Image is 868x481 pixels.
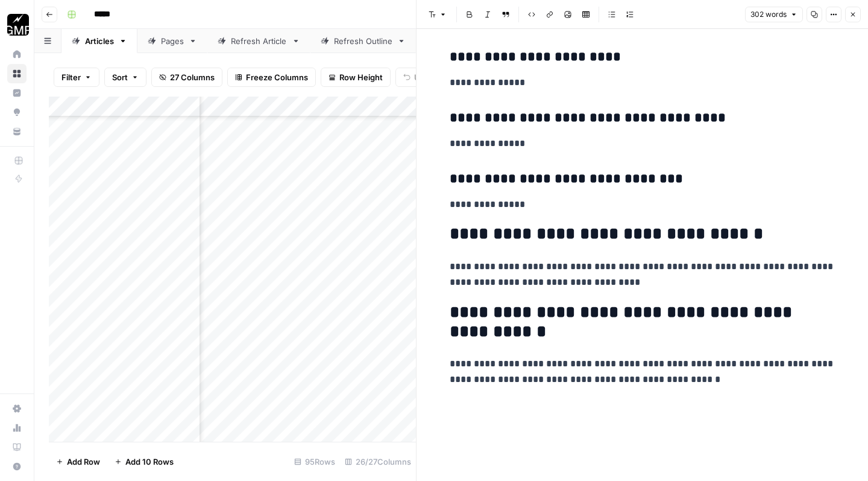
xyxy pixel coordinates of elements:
div: Refresh Outline [334,35,392,47]
div: Refresh Article [231,35,287,47]
div: Pages [161,35,184,47]
a: Browse [7,64,27,83]
img: Growth Marketing Pro Logo [7,14,29,36]
a: Learning Hub [7,438,27,457]
button: Sort [104,68,146,87]
a: Pages [137,29,207,53]
button: Freeze Columns [227,68,316,87]
button: Add Row [49,452,107,471]
a: Articles [61,29,137,53]
button: Row Height [321,68,391,87]
button: Help + Support [7,457,27,476]
span: Freeze Columns [246,71,308,83]
div: Articles [85,35,114,47]
a: Refresh Article [207,29,310,53]
span: Filter [61,71,81,83]
span: Add 10 Rows [125,456,174,468]
button: 302 words [745,7,803,22]
button: Add 10 Rows [107,452,181,471]
span: Row Height [339,71,383,83]
div: 95 Rows [289,452,340,471]
div: 26/27 Columns [340,452,416,471]
a: Refresh Outline [310,29,416,53]
span: Sort [112,71,128,83]
a: Usage [7,418,27,438]
span: Add Row [67,456,100,468]
button: Filter [54,68,99,87]
a: Home [7,45,27,64]
a: Opportunities [7,103,27,122]
button: 27 Columns [151,68,222,87]
button: Undo [395,68,442,87]
a: Insights [7,83,27,103]
a: Your Data [7,122,27,141]
span: 27 Columns [170,71,215,83]
button: Workspace: Growth Marketing Pro [7,10,27,40]
a: Settings [7,399,27,418]
span: 302 words [750,9,787,20]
